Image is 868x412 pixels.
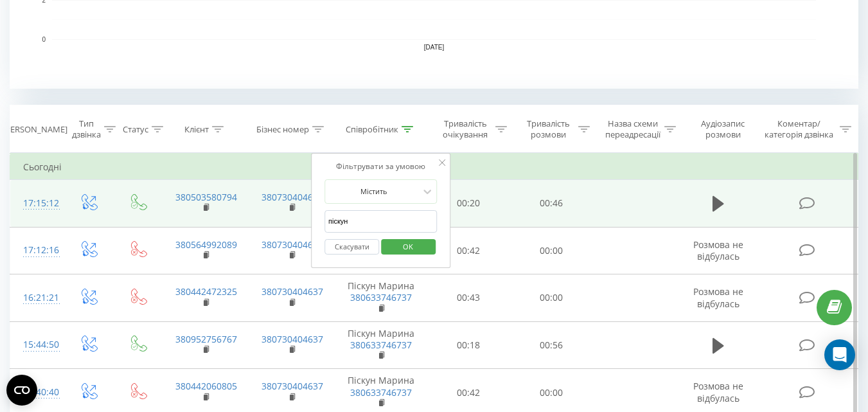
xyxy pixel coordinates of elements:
[324,160,438,173] div: Фільтрувати за умовою
[72,118,101,140] div: Тип дзвінка
[427,227,510,274] td: 00:42
[175,285,237,298] a: 380442472325
[691,118,756,140] div: Аудіозапис розмови
[184,124,209,135] div: Клієнт
[510,321,593,369] td: 00:56
[350,386,412,399] a: 380633746737
[175,333,237,345] a: 380952756767
[693,238,743,262] span: Розмова не відбулась
[23,191,50,216] div: 17:15:12
[427,180,510,228] td: 00:20
[510,180,593,228] td: 00:46
[346,124,398,135] div: Співробітник
[510,274,593,322] td: 00:00
[427,274,510,322] td: 00:43
[761,118,837,140] div: Коментар/категорія дзвінка
[324,239,379,255] button: Скасувати
[3,124,67,135] div: [PERSON_NAME]
[6,375,37,406] button: Open CMP widget
[605,118,661,140] div: Назва схеми переадресації
[123,124,148,135] div: Статус
[350,291,412,303] a: 380633746737
[256,124,309,135] div: Бізнес номер
[23,332,50,357] div: 15:44:50
[23,285,50,310] div: 16:21:21
[261,191,323,203] a: 380730404637
[175,191,237,203] a: 380503580794
[261,333,323,345] a: 380730404637
[42,36,46,43] text: 0
[350,339,412,351] a: 380633746737
[261,380,323,392] a: 380730404637
[261,238,323,251] a: 380730404637
[23,238,50,263] div: 17:12:16
[381,239,436,255] button: OK
[424,44,445,51] text: [DATE]
[522,118,575,140] div: Тривалість розмови
[10,154,858,180] td: Сьогодні
[439,118,492,140] div: Тривалість очікування
[693,380,743,404] span: Розмова не відбулась
[335,274,427,322] td: Піскун Марина
[510,227,593,274] td: 00:00
[261,285,323,298] a: 380730404637
[427,321,510,369] td: 00:18
[824,339,855,370] div: Open Intercom Messenger
[335,321,427,369] td: Піскун Марина
[23,380,50,405] div: 15:40:40
[175,380,237,392] a: 380442060805
[175,238,237,251] a: 380564992089
[324,210,438,233] input: Введіть значення
[693,285,743,309] span: Розмова не відбулась
[390,237,426,256] span: OK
